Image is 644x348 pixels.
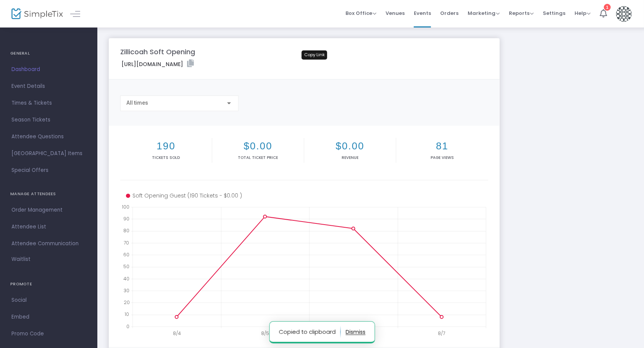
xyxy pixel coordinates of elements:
span: Waitlist [11,256,31,263]
span: Dashboard [11,65,86,74]
h2: 81 [398,140,487,152]
span: Season Tickets [11,115,86,125]
span: Reports [509,10,534,17]
text: 10 [124,311,129,317]
h2: $0.00 [306,140,394,152]
text: 0 [126,323,129,330]
text: 100 [122,204,129,210]
span: Social [11,295,86,305]
text: 8/4 [173,330,181,337]
span: Orders [440,3,458,23]
span: Times & Tickets [11,98,86,108]
span: Promo Code [11,329,86,339]
text: 50 [123,263,129,270]
div: 1 [604,4,611,11]
span: Events [414,3,431,23]
span: All times [126,100,148,106]
h2: 190 [122,140,210,152]
text: 90 [123,215,129,222]
span: Box Office [345,10,376,17]
p: Copied to clipboard [279,326,341,338]
text: 30 [124,287,129,294]
text: 70 [124,239,129,246]
h4: MANAGE ATTENDEES [10,186,87,202]
h4: GENERAL [10,46,87,61]
text: 20 [124,299,130,306]
p: Tickets sold [122,155,210,160]
text: 40 [123,275,129,282]
m-panel-title: Zillicoah Soft Opening [120,47,195,57]
text: 80 [123,227,129,234]
text: 8/5 [261,330,269,337]
span: Special Offers [11,165,86,175]
label: [URL][DOMAIN_NAME] [121,60,194,68]
p: Total Ticket Price [214,155,302,160]
text: 8/7 [438,330,445,337]
p: Page Views [398,155,487,160]
span: Attendee Communication [11,239,86,249]
span: Venues [386,3,405,23]
span: Event Details [11,81,86,91]
text: 60 [123,251,129,258]
span: Attendee Questions [11,132,86,142]
span: [GEOGRAPHIC_DATA] Items [11,149,86,159]
span: Marketing [468,10,500,17]
span: Help [575,10,591,17]
span: Order Management [11,205,86,215]
p: Revenue [306,155,394,160]
span: Embed [11,312,86,322]
span: Attendee List [11,222,86,232]
div: Copy Link [302,50,327,60]
span: Settings [543,3,565,23]
h4: PROMOTE [10,277,87,292]
button: dismiss [345,326,365,338]
h2: $0.00 [214,140,302,152]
